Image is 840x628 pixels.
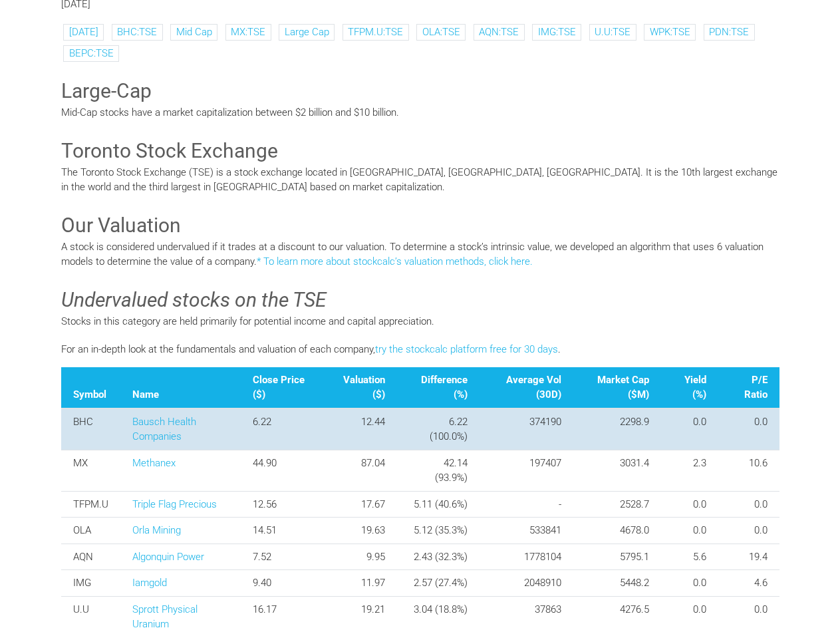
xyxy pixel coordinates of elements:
td: 2048910 [480,570,574,597]
a: OLA:TSE [422,26,460,38]
th: Valuation ($) [320,367,396,408]
a: BEPC:TSE [69,47,114,59]
td: 0.0 [661,518,719,544]
td: 5.6 [661,544,719,570]
td: 5448.2 [573,570,660,597]
a: try the stockcalc platform free for 30 days [375,343,558,355]
td: 9.95 [320,544,396,570]
td: 0.0 [661,570,719,597]
a: Mid Cap [176,26,212,38]
td: 10.6 [718,450,779,491]
td: 374190 [480,408,574,450]
td: 0.0 [718,408,779,450]
h3: Large-Cap [61,77,779,105]
p: The Toronto Stock Exchange (TSE) is a stock exchange located in [GEOGRAPHIC_DATA], [GEOGRAPHIC_DA... [61,165,779,195]
td: AQN [61,544,120,570]
td: 7.52 [241,544,320,570]
a: To learn more about stockcalc’s valuation methods, click here. [263,255,533,267]
td: 44.90 [241,450,320,491]
td: TFPM.U [61,491,120,518]
td: OLA [61,518,120,544]
td: 2528.7 [573,491,660,518]
td: 12.44 [320,408,396,450]
h3: Undervalued stocks on the TSE [61,286,779,314]
a: Large Cap [285,26,329,38]
a: AQN:TSE [479,26,519,38]
th: Yield (%) [661,367,719,408]
td: - [480,491,574,518]
th: Close Price ($) [241,367,320,408]
td: 9.40 [241,570,320,597]
p: A stock is considered undervalued if it trades at a discount to our valuation. To determine a sto... [61,239,779,269]
th: P/E Ratio [718,367,779,408]
td: 5795.1 [573,544,660,570]
h3: Toronto Stock Exchange [61,137,779,165]
td: 2.57 (27.4%) [397,570,480,597]
p: For an in-depth look at the fundamentals and valuation of each company, . [61,342,779,357]
th: Difference (%) [397,367,480,408]
a: MX:TSE [231,26,265,38]
td: 6.22 [241,408,320,450]
th: Name [120,367,241,408]
th: Average Vol (30D) [480,367,574,408]
td: IMG [61,570,120,597]
td: 0.0 [661,491,719,518]
td: MX [61,450,120,491]
td: 11.97 [320,570,396,597]
a: [DATE] [69,26,98,38]
td: 1778104 [480,544,574,570]
p: Stocks in this category are held primarily for potential income and capital appreciation. [61,314,779,329]
td: 0.0 [661,408,719,450]
a: BHC:TSE [117,26,157,38]
td: 2.3 [661,450,719,491]
td: 197407 [480,450,574,491]
p: Mid-Cap stocks have a market capitalization between $2 billion and $10 billion. [61,105,779,120]
td: 42.14 (93.9%) [397,450,480,491]
h3: Our Valuation [61,212,779,239]
td: 2298.9 [573,408,660,450]
td: 3031.4 [573,450,660,491]
a: Bausch Health Companies [132,416,196,443]
a: Orla Mining [132,524,181,536]
td: 5.12 (35.3%) [397,518,480,544]
td: 533841 [480,518,574,544]
th: Symbol [61,367,120,408]
td: 2.43 (32.3%) [397,544,480,570]
td: 4.6 [718,570,779,597]
td: 17.67 [320,491,396,518]
th: Market Cap ($M) [573,367,660,408]
a: IMG:TSE [538,26,576,38]
td: 87.04 [320,450,396,491]
td: 0.0 [718,518,779,544]
td: BHC [61,408,120,450]
a: Triple Flag Precious [132,498,217,510]
td: 5.11 (40.6%) [397,491,480,518]
td: 0.0 [718,491,779,518]
a: Methanex [132,457,176,469]
a: Iamgold [132,577,167,589]
td: 14.51 [241,518,320,544]
td: 6.22 (100.0%) [397,408,480,450]
a: TFPM.U:TSE [348,26,403,38]
a: U.U:TSE [595,26,630,38]
a: PDN:TSE [709,26,749,38]
a: WPK:TSE [650,26,690,38]
td: 19.4 [718,544,779,570]
a: Algonquin Power [132,551,204,563]
td: 12.56 [241,491,320,518]
td: 19.63 [320,518,396,544]
td: 4678.0 [573,518,660,544]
